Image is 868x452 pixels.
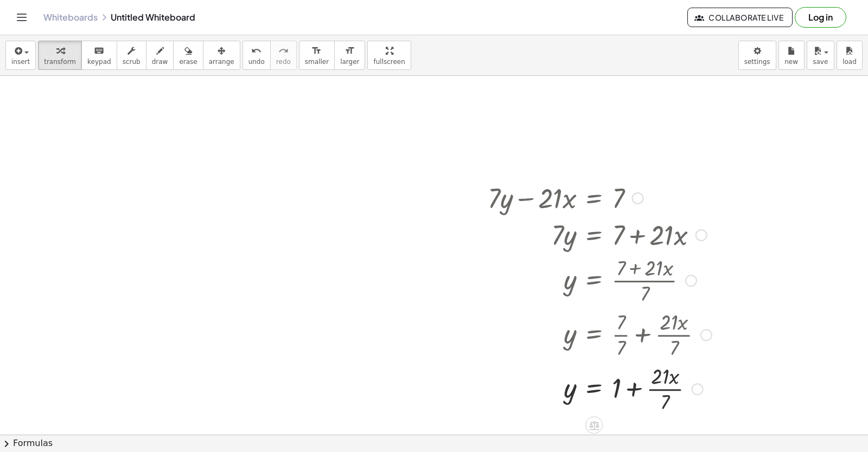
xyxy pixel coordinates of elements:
button: keyboardkeypad [81,41,117,70]
span: fullscreen [373,58,405,66]
span: save [813,58,828,66]
button: undoundo [242,41,271,70]
button: arrange [203,41,240,70]
button: settings [738,41,776,70]
button: scrub [117,41,146,70]
button: fullscreen [367,41,411,70]
button: save [807,41,834,70]
i: redo [278,44,289,57]
div: Apply the same math to both sides of the equation [585,416,603,434]
span: insert [11,58,30,66]
span: erase [179,58,197,66]
i: format_size [344,44,355,57]
span: larger [340,58,359,66]
button: insert [5,41,36,70]
span: keypad [87,58,111,66]
button: erase [173,41,203,70]
i: format_size [311,44,322,57]
button: Collaborate Live [687,8,793,27]
button: format_sizesmaller [299,41,335,70]
button: new [778,41,805,70]
span: arrange [209,58,234,66]
i: undo [251,44,261,57]
span: load [843,58,857,66]
button: draw [146,41,174,70]
span: Collaborate Live [697,12,783,22]
a: Whiteboards [43,12,98,23]
span: new [784,58,798,66]
i: keyboard [94,44,104,57]
button: load [837,41,863,70]
span: undo [248,58,265,66]
span: settings [744,58,770,66]
span: redo [276,58,291,66]
span: scrub [123,58,141,66]
button: Toggle navigation [13,9,30,26]
button: transform [38,41,82,70]
span: draw [152,58,168,66]
button: format_sizelarger [334,41,365,70]
button: redoredo [270,41,297,70]
span: transform [44,58,76,66]
button: Log in [795,7,846,28]
span: smaller [305,58,329,66]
